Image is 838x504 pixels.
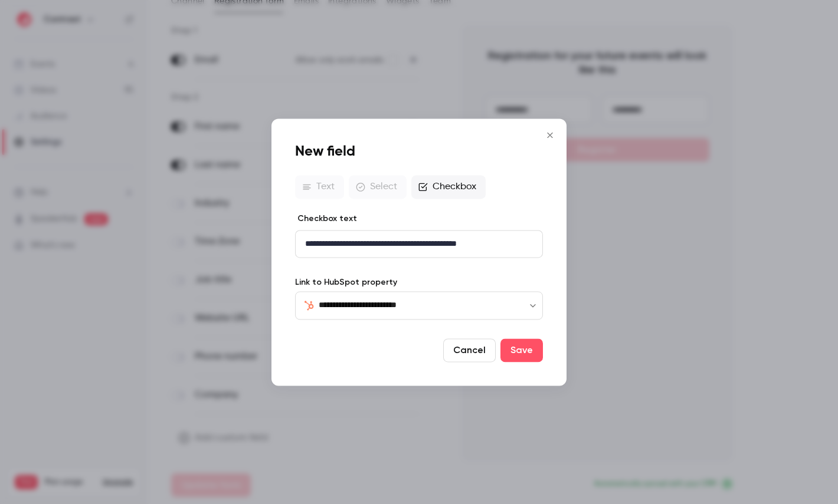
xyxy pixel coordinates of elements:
button: Save [500,338,543,362]
button: Open [527,299,539,311]
button: Cancel [443,338,496,362]
label: Link to HubSpot property [295,276,543,288]
div: editor [296,230,542,257]
h1: New field [295,142,543,161]
label: Checkbox text [295,213,357,225]
button: Close [538,123,562,147]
